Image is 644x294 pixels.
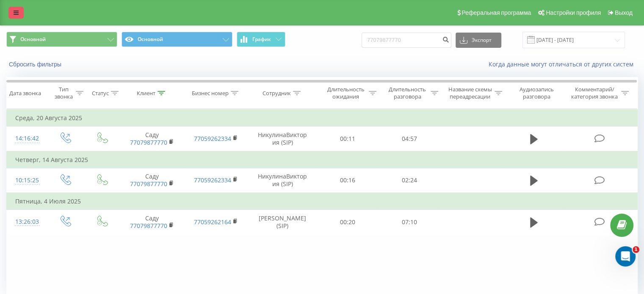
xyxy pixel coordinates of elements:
[248,168,317,193] td: НикулинаВиктория (SIP)
[248,210,317,234] td: [PERSON_NAME] (SIP)
[263,90,291,97] div: Сотрудник
[569,86,619,100] div: Комментарий/категория звонка
[6,32,117,47] button: Основной
[130,138,167,146] a: 77079877770
[130,180,167,188] a: 77079877770
[122,32,232,47] button: Основной
[7,110,638,126] td: Среда, 20 Августа 2025
[137,90,155,97] div: Клиент
[615,9,633,16] span: Выход
[53,86,73,100] div: Тип звонка
[456,33,501,48] button: Экспорт
[317,210,379,234] td: 00:20
[194,135,231,143] a: 77059262334
[120,168,184,193] td: Саду
[489,60,638,68] a: Когда данные могут отличаться от других систем
[15,130,38,147] div: 14:16:42
[317,126,379,151] td: 00:11
[7,193,638,210] td: Пятница, 4 Июля 2025
[194,218,231,226] a: 77059262164
[15,172,38,189] div: 10:15:25
[252,36,271,42] span: График
[9,90,41,97] div: Дата звонка
[6,60,66,68] button: Сбросить фильтры
[7,151,638,168] td: Четверг, 14 Августа 2025
[248,126,317,151] td: НикулинаВиктория (SIP)
[546,9,601,16] span: Настройки профиля
[379,168,440,193] td: 02:24
[92,90,109,97] div: Статус
[325,86,367,100] div: Длительность ожидания
[192,90,229,97] div: Бизнес номер
[615,246,636,267] iframe: Intercom live chat
[237,32,285,47] button: График
[462,9,531,16] span: Реферальная программа
[386,86,428,100] div: Длительность разговора
[194,176,231,184] a: 77059262334
[120,210,184,234] td: Саду
[633,246,639,253] span: 1
[20,36,46,43] span: Основной
[512,86,561,100] div: Аудиозапись разговора
[448,86,492,100] div: Название схемы переадресации
[379,126,440,151] td: 04:57
[362,33,451,48] input: Поиск по номеру
[317,168,379,193] td: 00:16
[15,214,38,230] div: 13:26:03
[379,210,440,234] td: 07:10
[130,222,167,230] a: 77079877770
[120,126,184,151] td: Саду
